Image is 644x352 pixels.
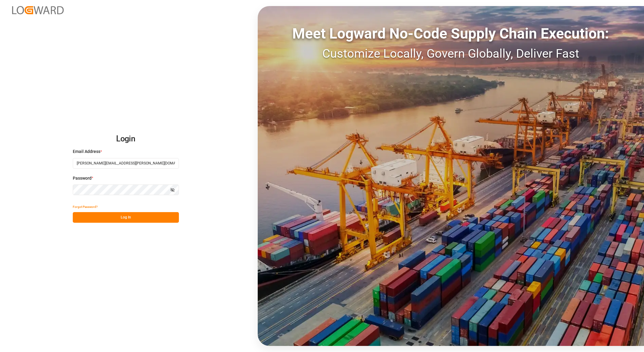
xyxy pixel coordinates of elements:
[12,6,64,14] img: Logward_new_orange.png
[258,23,644,45] div: Meet Logward No-Code Supply Chain Execution:
[73,201,98,212] button: Forgot Password?
[73,175,92,181] span: Password
[73,129,179,149] h2: Login
[258,45,644,63] div: Customize Locally, Govern Globally, Deliver Fast
[73,158,179,169] input: Enter your email
[73,212,179,223] button: Log In
[73,148,100,155] span: Email Address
